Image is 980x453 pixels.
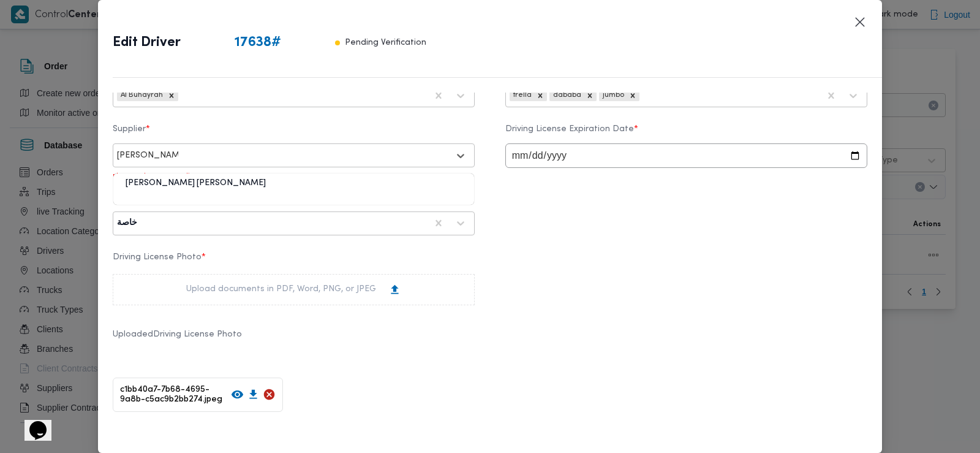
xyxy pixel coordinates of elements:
[113,378,283,412] div: c1bb40a7-7b68-4695-9a8b-c5ac9b2bb274.jpeg
[117,218,137,228] div: خاصة
[599,89,626,102] div: jumbo
[113,172,197,180] label: please enter your supplier
[113,330,242,349] label: Uploaded Driving License Photo
[505,124,867,143] label: Driving License Expiration Date
[113,192,475,211] label: Driving license type
[626,89,639,102] div: Remove jumbo
[583,89,597,102] div: Remove dababa
[113,15,426,71] div: Edit Driver
[165,89,178,102] div: Remove Al Buhayrah
[113,177,474,199] div: [PERSON_NAME] [PERSON_NAME]
[113,253,475,272] label: Driving License Photo
[505,143,867,168] input: DD/MM/YYY
[186,283,401,296] div: Upload documents in PDF, Word, PNG, or JPEG
[549,89,583,102] div: dababa
[853,15,867,29] button: Closes this modal window
[113,124,475,143] label: Supplier
[117,89,165,102] div: Al Buhayrah
[510,89,533,102] div: trella
[533,89,547,102] div: Remove trella
[345,33,426,53] p: Pending Verification
[12,404,51,441] iframe: chat widget
[235,33,281,53] span: 17638 #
